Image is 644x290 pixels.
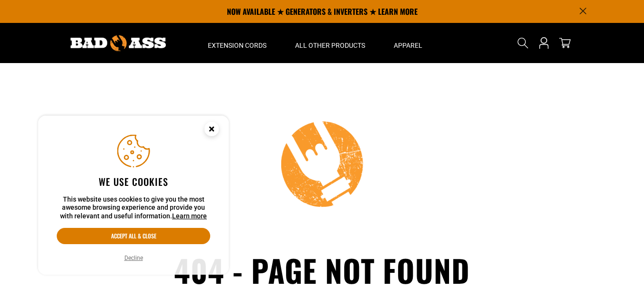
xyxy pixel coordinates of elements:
img: Bad Ass Extension Cords [71,35,166,51]
h2: We use cookies [57,175,210,188]
summary: Apparel [379,23,437,63]
summary: Search [515,35,531,51]
summary: All Other Products [281,23,379,63]
a: Learn more [172,212,207,220]
summary: Extension Cords [194,23,281,63]
span: Extension Cords [208,41,266,50]
span: All Other Products [295,41,365,50]
span: Apparel [394,41,422,50]
button: Decline [122,253,146,263]
aside: Cookie Consent [38,116,229,275]
p: This website uses cookies to give you the most awesome browsing experience and provide you with r... [57,195,210,221]
button: Accept all & close [57,228,210,244]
